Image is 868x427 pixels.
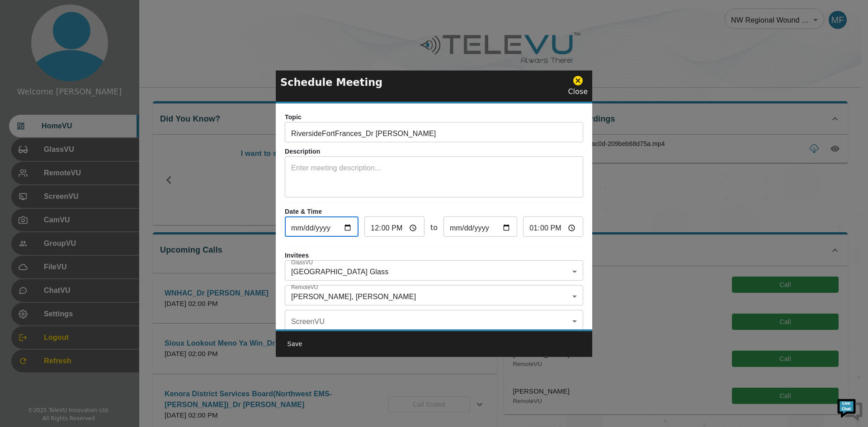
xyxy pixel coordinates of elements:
div: [GEOGRAPHIC_DATA] Glass [285,263,583,281]
div: ​ [285,312,583,330]
textarea: Type your message and hit 'Enter' [5,247,172,278]
span: We're online! [52,114,125,205]
p: Invitees [285,251,583,260]
span: to [430,222,438,233]
p: Schedule Meeting [280,75,382,90]
p: Topic [285,113,583,122]
p: Description [285,147,583,156]
button: Save [280,336,309,352]
div: [PERSON_NAME], [PERSON_NAME] [285,287,583,305]
p: Date & Time [285,207,583,216]
img: d_736959983_company_1615157101543_736959983 [15,42,38,65]
div: Chat with us now [47,47,152,59]
img: Chat Widget [836,395,863,422]
div: Minimize live chat window [148,5,170,26]
div: Close [568,75,588,97]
